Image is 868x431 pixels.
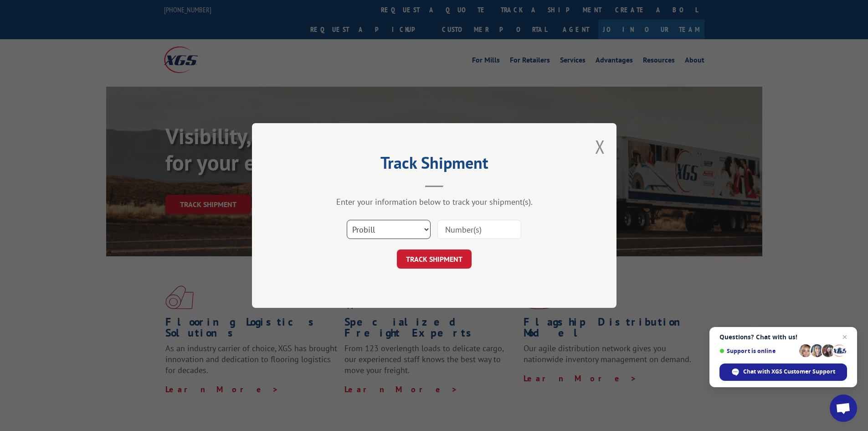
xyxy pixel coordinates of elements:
button: TRACK SHIPMENT [397,249,472,269]
span: Support is online [719,348,796,354]
h2: Track Shipment [298,156,571,174]
div: Open chat [830,395,857,422]
button: Close modal [595,135,605,159]
div: Chat with XGS Customer Support [719,363,847,381]
div: Enter your information below to track your shipment(s). [298,197,571,207]
span: Questions? Chat with us! [719,333,847,341]
span: Close chat [839,332,850,343]
span: Chat with XGS Customer Support [743,368,835,376]
input: Number(s) [437,220,521,239]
